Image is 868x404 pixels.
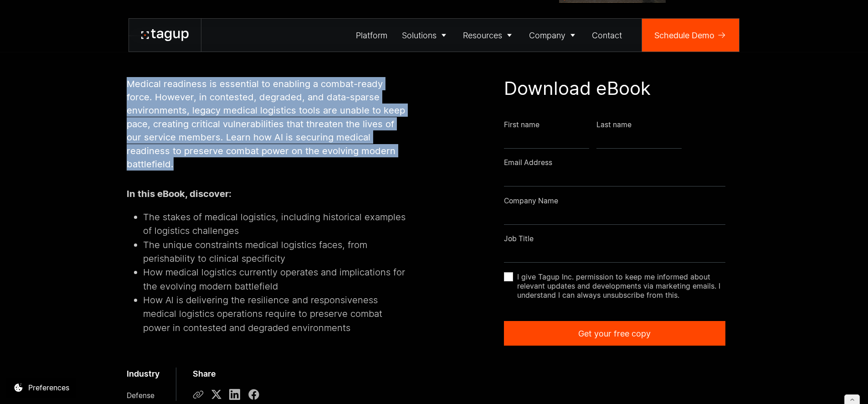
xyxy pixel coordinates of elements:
div: Job Title [504,234,725,244]
span: I give Tagup Inc. permission to keep me informed about relevant updates and developments via mark... [517,272,725,300]
p: Medical readiness is essential to enabling a combat-ready force. However, in contested, degraded,... [127,77,410,171]
a: Contact [585,19,630,52]
div: Last name [596,120,682,130]
div: Download eBook [504,77,725,99]
div: Industry [127,368,159,380]
p: ‍ [127,187,410,201]
a: Get your free copy [504,321,725,346]
form: Resource Download Whitepaper [488,77,742,346]
div: Share [193,368,216,380]
div: Get your free copy [578,327,651,340]
div: Defense [127,391,154,401]
a: Schedule Demo [642,19,739,52]
a: Platform [349,19,395,52]
div: Company [529,29,565,41]
li: The unique constraints medical logistics faces, from perishability to clinical specificity [143,238,410,266]
div: Schedule Demo [654,29,714,41]
div: Email Address [504,158,725,168]
div: Resources [463,29,502,41]
strong: In this eBook, discover: [127,188,231,199]
a: Solutions [395,19,456,52]
div: Contact [592,29,622,41]
div: Platform [356,29,387,41]
li: How Al is delivering the resilience and responsiveness medical logistics operations require to pr... [143,293,410,335]
a: Company [522,19,585,52]
li: How medical logistics currently operates and implications for the evolving modern battlefield [143,265,410,293]
div: Company Name [504,196,725,206]
a: Resources [456,19,522,52]
div: Preferences [28,382,69,393]
div: Solutions [402,29,437,41]
div: First name [504,120,589,130]
li: The stakes of medical logistics, including historical examples of logistics challenges [143,210,410,238]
